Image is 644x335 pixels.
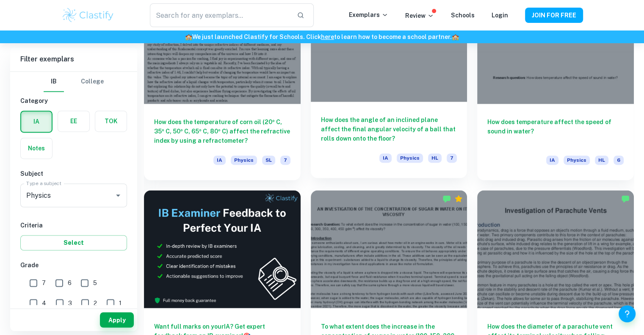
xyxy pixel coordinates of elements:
span: 🏫 [452,33,459,40]
span: 6 [614,155,624,165]
div: Filter type choice [44,72,104,92]
a: Login [492,12,508,19]
span: 4 [42,298,46,307]
label: Type a subject [26,180,61,187]
h6: Subject [20,169,127,178]
h6: How does the angle of an inclined plane affect the final angular velocity of a ball that rolls do... [321,115,457,143]
span: 1 [119,298,122,307]
button: TOK [95,111,127,131]
h6: We just launched Clastify for Schools. Click to learn how to become a school partner. [2,32,642,42]
h6: Category [20,96,127,105]
button: EE [58,111,89,131]
p: Review [405,11,434,20]
span: IA [213,155,226,165]
button: Select [20,235,127,250]
button: JOIN FOR FREE [525,8,583,23]
span: Physics [397,153,423,163]
input: Search for any exemplars... [150,3,290,27]
span: 5 [93,278,97,288]
button: IA [21,111,52,132]
img: Clastify logo [61,7,115,24]
span: IA [546,155,558,165]
button: Apply [100,312,134,327]
img: Thumbnail [144,190,301,307]
h6: Filter exemplars [10,47,137,71]
p: Exemplars [349,10,388,19]
button: College [81,72,104,92]
span: Physics [231,155,257,165]
span: 6 [68,278,72,288]
h6: Criteria [20,221,127,230]
span: Physics [564,155,590,165]
button: Notes [21,138,52,158]
button: Help and Feedback [619,305,636,322]
span: HL [428,153,442,163]
span: 2 [94,298,97,307]
span: 7 [280,155,290,165]
h6: Grade [20,260,127,270]
h6: How does the temperature of corn oil (20º C, 35º C, 50º C, 65º C, 80º C) affect the refractive in... [154,117,290,145]
span: 7 [42,278,46,288]
img: Marked [442,194,451,203]
h6: How does temperature affect the speed of sound in water? [487,117,624,145]
span: IA [379,153,392,163]
span: HL [595,155,608,165]
button: IB [44,72,64,92]
button: Open [112,189,124,201]
span: 7 [447,153,457,163]
img: Marked [621,194,630,203]
span: 🏫 [185,33,192,40]
div: Premium [454,194,463,203]
span: SL [262,155,275,165]
a: Schools [451,12,475,19]
a: here [321,33,334,40]
span: 3 [68,298,72,307]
